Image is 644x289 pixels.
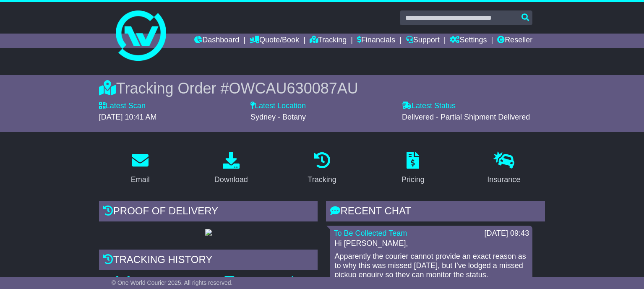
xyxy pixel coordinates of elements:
[487,174,520,185] div: Insurance
[334,229,407,237] a: To Be Collected Team
[402,102,456,111] label: Latest Status
[214,174,248,185] div: Download
[250,102,306,111] label: Latest Location
[482,149,526,188] a: Insurance
[194,34,239,48] a: Dashboard
[250,34,299,48] a: Quote/Book
[357,34,395,48] a: Financials
[99,79,545,97] div: Tracking Order #
[229,80,358,97] span: OWCAU630087AU
[125,149,155,188] a: Email
[99,102,146,111] label: Latest Scan
[112,279,233,286] span: © One World Courier 2025. All rights reserved.
[484,229,529,238] div: [DATE] 09:43
[450,34,487,48] a: Settings
[406,34,440,48] a: Support
[497,34,532,48] a: Reseller
[334,239,528,248] p: Hi [PERSON_NAME],
[302,149,342,188] a: Tracking
[402,113,530,121] span: Delivered - Partial Shipment Delivered
[99,201,318,224] div: Proof of Delivery
[334,252,528,279] p: Apparently the courier cannot provide an exact reason as to why this was missed [DATE], but I've ...
[131,174,150,185] div: Email
[396,149,430,188] a: Pricing
[402,174,425,185] div: Pricing
[308,174,336,185] div: Tracking
[310,34,347,48] a: Tracking
[326,201,545,224] div: RECENT CHAT
[99,113,157,121] span: [DATE] 10:41 AM
[250,113,306,121] span: Sydney - Botany
[205,229,212,236] img: GetPodImage
[209,149,253,188] a: Download
[99,250,318,272] div: Tracking history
